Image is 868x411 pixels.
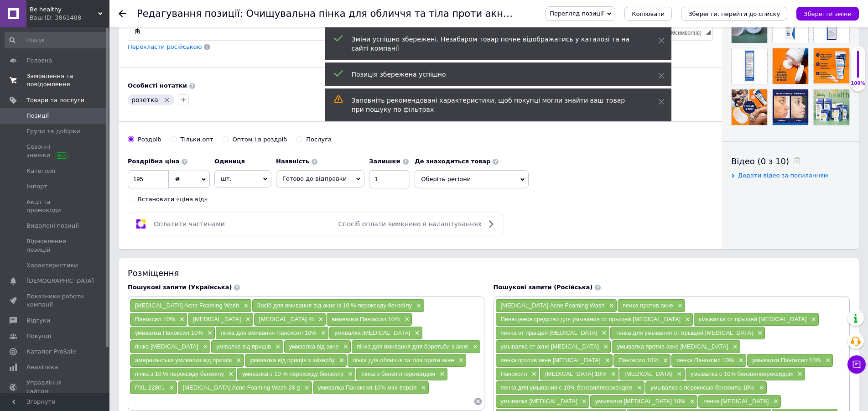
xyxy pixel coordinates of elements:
span: Категорії [26,167,55,175]
svg: Видалити мітку [163,96,171,104]
span: Оплатити частинами [154,220,225,228]
span: умывалка с перекисью бензоила 10% [650,384,754,391]
span: × [341,343,348,351]
span: умивалка Паноксил 10% міні-версія [318,384,416,391]
div: Оптом і в роздріб [233,135,287,144]
span: × [603,357,610,364]
span: × [241,302,249,310]
span: американська умивалка від прищів [135,357,232,364]
i: Зберегти, перейти до списку [688,10,780,17]
span: умывалка [MEDICAL_DATA] [501,398,577,405]
span: × [737,357,744,364]
span: пенка от прыщей [MEDICAL_DATA] [501,329,598,336]
span: Паноксил 10% [619,357,659,364]
span: [MEDICAL_DATA] 10% [545,370,607,377]
b: Залишки [369,158,400,165]
span: × [201,343,208,351]
span: Оберіть регіони [415,170,529,188]
span: × [316,316,323,323]
span: × [809,316,816,323]
span: Додати відео за посиланням [738,172,828,179]
strong: [MEDICAL_DATA] Acne Foaming Wash [9,10,119,17]
strong: Опис [9,26,27,33]
span: пенка для умывания от прыщей [MEDICAL_DATA] [615,329,753,336]
span: умивалка від акне [289,343,339,350]
span: × [337,357,344,364]
span: × [177,316,185,323]
b: Одиниця [214,158,245,165]
span: × [683,316,690,323]
div: Ваш ID: 3861408 [30,14,109,22]
li: Максимальна сила дії без рецепта [27,60,260,69]
span: Паноксил 10% [135,316,175,323]
span: [MEDICAL_DATA] [624,370,672,377]
span: Спосіб оплати вимкнено в налаштуваннях [338,220,482,228]
span: пенка [MEDICAL_DATA] [703,398,769,405]
span: Відновлення позицій [26,237,84,254]
span: × [319,329,326,337]
span: Відгуки [26,317,50,325]
div: Встановити «ціна від» [138,195,208,203]
li: Очищує та звужує пори [27,107,260,117]
div: Повернутися назад [119,10,126,17]
span: × [730,343,738,351]
div: Тільки опт [181,135,213,144]
font: Рекомендовано дерматологами [27,104,115,111]
li: Бренд засобів із пероксидом бензоїлу № 1, рекомендований дерматологами [27,69,260,79]
span: умывалка [MEDICAL_DATA] 10% [595,398,686,405]
span: Аналітика [26,363,58,371]
span: Показники роботи компанії [26,292,84,309]
span: × [771,398,778,406]
span: Be healthy [30,5,98,14]
span: × [757,384,764,392]
span: × [635,384,642,392]
span: умивалка Паноксил 10% [135,329,203,336]
span: Перегляд позиції [550,10,603,17]
span: × [437,370,445,378]
span: Готово до відправки [282,175,347,182]
div: Розміщення [128,267,850,279]
span: умывалка от прыщей [MEDICAL_DATA] [699,316,807,323]
span: × [402,316,410,323]
span: умывалка с 10% бензоилпероксидом [691,370,793,377]
span: × [346,370,353,378]
span: Товари та послуги [26,96,84,104]
span: Замовлення та повідомлення [26,72,84,88]
input: 0 [128,170,169,188]
span: Видалені позиції [26,222,79,230]
font: Пенящееся средство для умывания [MEDICAL_DATA] Acne Foaming Wash, любимое миллионами людей, предс... [9,42,264,68]
span: пенка против акне [MEDICAL_DATA] [501,357,601,364]
span: × [580,398,587,406]
button: Зберегти, перейти до списку [681,7,787,21]
span: × [412,329,420,337]
b: Особисті нотатки [128,82,187,89]
span: вмивалка Паноксил 10% [332,316,400,323]
span: ₴ [175,176,180,182]
div: Позиція збережена успішно [352,70,635,79]
span: Копіювати [632,10,665,17]
span: [DEMOGRAPHIC_DATA] [26,277,94,285]
span: Головна [26,57,52,65]
span: умівалка від прищів [216,343,271,350]
span: Покупці [26,332,51,340]
div: Послуга [306,135,332,144]
div: Зміни успішно збережені. Незабаром товар почне відображатись у каталозі та на сайті компанії [352,35,635,53]
span: [MEDICAL_DATA] Acne Foaming Wash 28 g [183,384,300,391]
span: Пошукові запити (Українська) [128,284,232,291]
span: × [609,370,616,378]
span: пінка з бензоїлпероксидом [361,370,435,377]
span: × [457,357,464,364]
span: умивалка від прищів з айхербу [250,357,335,364]
span: × [600,329,607,337]
span: Управління сайтом [26,379,84,395]
strong: Описание [9,26,43,33]
span: шт. [214,170,271,187]
font: Убивает более 99% бактерий, вызывающих акне, за 15 секунд*** [27,86,207,93]
button: Чат з покупцем [847,355,866,374]
input: Пошук [5,32,113,48]
span: × [676,302,683,310]
span: Характеристики [26,261,78,270]
button: Зберегти зміни [796,7,859,21]
span: Пошукові запити (Російська) [494,284,593,291]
